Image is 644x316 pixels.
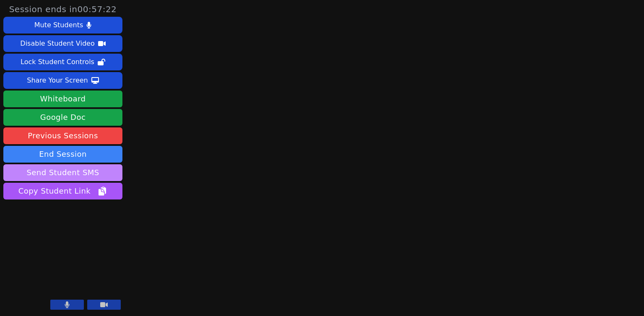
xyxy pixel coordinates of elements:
time: 00:57:22 [78,4,117,14]
div: Mute Students [34,18,83,32]
div: Lock Student Controls [21,55,94,69]
button: Mute Students [3,17,122,34]
button: Send Student SMS [3,164,122,181]
span: Copy Student Link [18,185,107,197]
div: Disable Student Video [20,37,94,50]
button: End Session [3,146,122,163]
button: Whiteboard [3,91,122,107]
button: Lock Student Controls [3,54,122,70]
a: Previous Sessions [3,127,122,144]
button: Disable Student Video [3,35,122,52]
div: Share Your Screen [27,74,88,87]
button: Copy Student Link [3,183,122,199]
button: Share Your Screen [3,72,122,89]
span: Session ends in [9,3,117,15]
a: Google Doc [3,109,122,126]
